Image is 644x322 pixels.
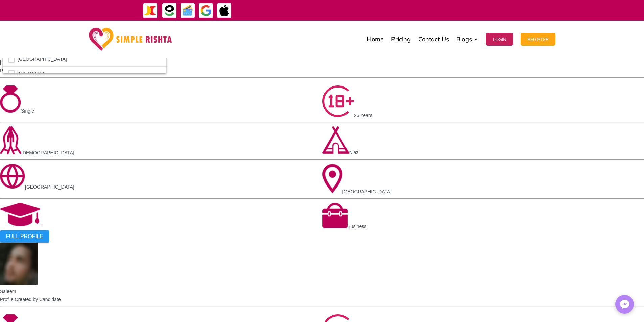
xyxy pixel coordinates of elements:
[521,33,555,46] button: Register
[18,55,67,64] span: [GEOGRAPHIC_DATA]
[18,69,44,78] span: [US_STATE]
[217,3,232,18] img: ApplePay-icon
[198,3,214,18] img: GooglePay-icon
[21,108,34,114] span: Single
[180,3,195,18] img: Credit Cards
[162,3,177,18] img: EasyPaisa-icon
[3,67,166,81] li: American Samoa
[418,22,449,56] a: Contact Us
[348,224,367,229] span: Business
[521,22,555,56] a: Register
[342,189,392,194] span: [GEOGRAPHIC_DATA]
[618,298,631,311] img: Messenger
[367,22,384,56] a: Home
[25,184,74,190] span: [GEOGRAPHIC_DATA]
[456,22,479,56] a: Blogs
[40,222,43,227] span: --
[349,150,360,155] span: Niazi
[21,150,74,155] span: [DEMOGRAPHIC_DATA]
[486,33,513,46] button: Login
[391,22,411,56] a: Pricing
[354,113,373,118] span: 26 Years
[486,22,513,56] a: Login
[3,52,166,67] li: Algeria
[6,233,43,240] span: FULL PROFILE
[143,3,158,18] img: JazzCash-icon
